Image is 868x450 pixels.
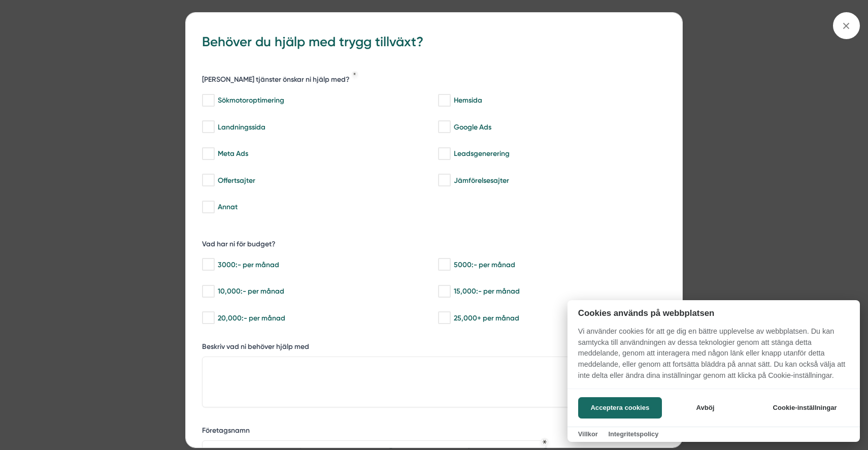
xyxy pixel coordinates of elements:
a: Villkor [578,430,598,438]
button: Cookie-inställningar [760,397,849,419]
h2: Cookies används på webbplatsen [567,308,860,318]
p: Vi använder cookies för att ge dig en bättre upplevelse av webbplatsen. Du kan samtycka till anvä... [567,326,860,388]
button: Avböj [665,397,746,419]
button: Acceptera cookies [578,397,662,419]
a: Integritetspolicy [608,430,658,438]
